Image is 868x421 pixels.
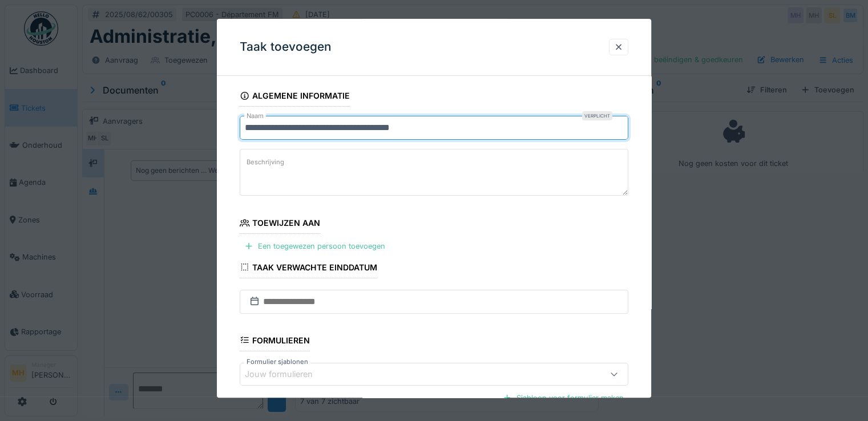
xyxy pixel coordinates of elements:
[240,215,320,234] div: Toewijzen aan
[244,357,310,367] label: Formulier sjablonen
[240,332,310,351] div: Formulieren
[245,368,329,380] div: Jouw formulieren
[240,239,390,254] div: Een toegewezen persoon toevoegen
[244,156,286,170] label: Beschrijving
[498,390,628,406] div: Sjabloon voor formulier maken
[240,87,350,107] div: Algemene informatie
[240,259,377,278] div: Taak verwachte einddatum
[582,111,612,120] div: Verplicht
[244,111,266,121] label: Naam
[240,40,332,54] h3: Taak toevoegen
